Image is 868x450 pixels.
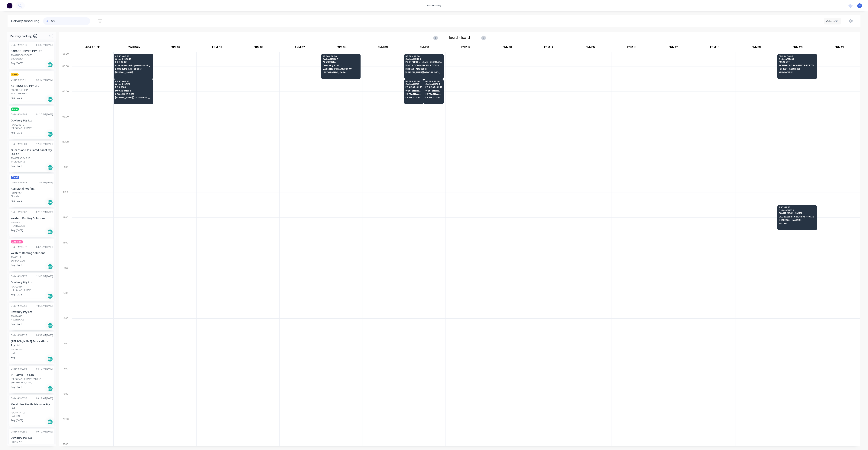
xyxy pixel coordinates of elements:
span: WHITE COMMERCIAL ROOFING PTY LTD [405,64,442,67]
span: Req. [DATE] [11,131,23,134]
div: 05:30 [59,52,72,64]
span: Order # 190345 [115,58,152,60]
div: PO #5112 [11,256,21,259]
span: Req. [DATE] [11,419,23,422]
div: [GEOGRAPHIC_DATA] [11,288,53,292]
div: Dowbury Pty Ltd [11,436,53,440]
span: Order # 191402 [779,58,815,60]
span: 06:30 - 07:30 [405,80,422,82]
div: FNM 21 [818,44,860,52]
span: 23 [33,34,37,38]
div: 09:00 [59,140,72,165]
div: BURPENGARY [11,259,53,262]
div: FNM 17 [653,44,694,52]
div: Del [47,229,53,235]
span: Req. [DATE] [11,322,23,326]
div: PO #93614 [11,285,22,288]
div: 02:15 PM [DATE] [36,211,53,214]
span: 7 AM [11,176,19,179]
div: HEATHWOOD [11,224,53,228]
div: PO #10 BANKSIA [11,88,28,92]
span: Order # 191407 [322,58,359,60]
div: 12:46 PM [DATE] [36,275,53,278]
span: 11:30 - 12:30 [779,206,815,208]
div: PO #92735 [11,440,22,444]
div: FNM 12 [445,44,487,52]
div: 06:00 [59,64,72,89]
span: Req. [DATE] [11,62,23,65]
div: [GEOGRAPHIC_DATA] [11,127,53,130]
div: Dowbury Pty Ltd [11,310,53,314]
div: Del [47,293,53,299]
span: Req. [DATE] [11,96,23,100]
div: Order # 191441 [11,78,27,82]
div: MULLUMBIMBY [11,92,53,95]
span: Req. [DATE] [11,164,23,168]
div: Del [47,131,53,137]
span: 05:30 - 06:30 [779,55,815,57]
div: 10:00 [59,165,72,190]
span: PO # 2547 [779,61,815,63]
div: HELENSVALE [11,318,53,321]
div: Western Roofing Solutions [11,251,53,255]
span: [PERSON_NAME][GEOGRAPHIC_DATA][PERSON_NAME] [115,96,152,99]
div: FNM 09 [362,44,403,52]
div: FNM 06 [238,44,279,52]
div: 81PLUMB PTY LTD [11,373,53,377]
div: FNM 07 [279,44,321,52]
div: PO #94043 [11,315,22,318]
button: Vehicle [824,18,841,24]
div: THORNLANDS [11,160,53,163]
img: Factory [7,3,12,8]
span: Dowbury Pty Ltd [322,64,359,67]
span: F1 [858,4,861,7]
div: Order # 191302 [11,211,27,214]
span: 6 am [11,108,19,111]
div: Queensland Insulated Panel Pty Ltd #2 [11,148,53,156]
span: QLD Exterior solutions Pty Ltd [779,215,815,218]
div: Delivery scheduling [8,15,43,27]
div: 20:00 [59,417,72,442]
div: PO #2540 [11,221,21,224]
span: [PERSON_NAME][GEOGRAPHIC_DATA] [405,71,442,73]
div: FNM 10 [404,44,445,52]
div: FNM 19 [736,44,777,52]
span: My Cladders [115,89,152,92]
div: FNM 13 [487,44,528,52]
div: Order # 191399 [11,113,27,116]
div: Order # 191383 [11,181,27,184]
div: PO #93621 B [11,123,24,127]
span: Order # 191105 [425,83,442,85]
div: PO #34560 [11,348,22,351]
div: FNM 20 [777,44,818,52]
span: WILLOW VALE [779,71,815,73]
span: PO # 3689 [115,86,152,88]
div: ACA Truck [72,44,113,52]
div: Order # 190656 [11,397,27,400]
div: 06:52 AM [DATE] [36,334,53,337]
div: Dowbury Pty Ltd [11,280,53,284]
div: 16:00 [59,316,72,341]
div: Order # 191384 [11,142,27,146]
div: Del [47,264,53,269]
div: Order # 190655 [11,430,27,433]
span: CABOOLTURE [425,96,442,99]
div: 08:00 [59,114,72,140]
div: Order # 190793 [11,367,27,371]
div: 13:00 [59,240,72,266]
div: 04:19 PM [DATE] [36,367,53,371]
span: 06:30 - 07:30 [115,80,152,82]
span: Req. [11,356,15,359]
span: Req. [DATE] [11,385,23,389]
div: BARDON [11,414,53,418]
div: Del [47,62,53,68]
span: Req. [DATE] [11,229,23,232]
div: 17:00 [59,341,72,367]
div: Del [47,97,53,102]
span: PO # CAB-4257 [425,86,442,88]
div: PO #PHE-0025-0076 [11,54,32,57]
div: FNM 15 [570,44,611,52]
div: FNM 02 [155,44,196,52]
span: [STREET_ADDRESS] [405,68,442,70]
span: Req. [DATE] [11,263,23,267]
